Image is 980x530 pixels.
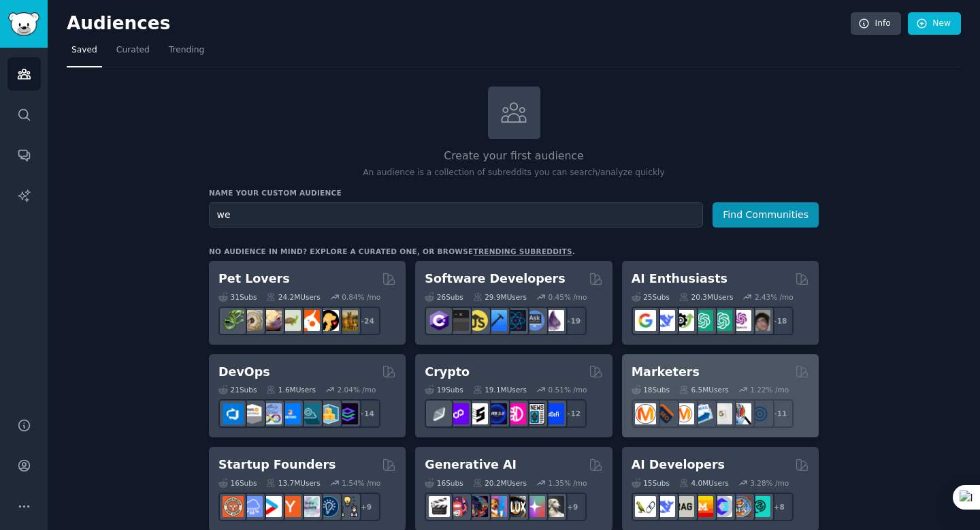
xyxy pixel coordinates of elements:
[280,310,301,331] img: turtle
[543,496,564,517] img: DreamBooth
[318,403,339,424] img: aws_cdk
[299,310,320,331] img: cockatiel
[765,307,794,335] div: + 18
[425,456,517,473] h2: Generative AI
[632,270,728,287] h2: AI Enthusiasts
[342,478,380,488] div: 1.54 % /mo
[429,403,450,424] img: ethfinance
[429,496,450,517] img: aivideo
[280,496,301,517] img: ycombinator
[673,310,694,331] img: AItoolsCatalog
[486,310,507,331] img: iOSProgramming
[692,403,713,424] img: Emailmarketing
[164,40,209,67] a: Trending
[755,292,794,302] div: 2.43 % /mo
[218,270,290,287] h2: Pet Lovers
[209,247,575,256] div: No audience in mind? Explore a curated one, or browse .
[730,310,751,331] img: OpenAIDev
[692,496,713,517] img: MistralAI
[266,385,316,394] div: 1.6M Users
[750,478,789,488] div: 3.28 % /mo
[67,40,102,67] a: Saved
[337,403,358,424] img: PlatformEngineers
[505,310,526,331] img: reactnative
[112,40,154,67] a: Curated
[71,44,97,57] span: Saved
[543,403,564,424] img: defi_
[486,496,507,517] img: sdforall
[635,310,656,331] img: GoogleGeminiAI
[524,403,545,424] img: CryptoNews
[299,496,320,517] img: indiehackers
[266,478,320,488] div: 13.7M Users
[673,403,694,424] img: AskMarketing
[524,310,545,331] img: AskComputerScience
[337,310,358,331] img: dogbreed
[765,493,794,521] div: + 8
[338,385,376,394] div: 2.04 % /mo
[280,403,301,424] img: DevOpsLinks
[673,496,694,517] img: Rag
[549,292,587,302] div: 0.45 % /mo
[713,202,819,228] button: Find Communities
[654,403,675,424] img: bigseo
[635,496,656,517] img: LangChain
[448,496,469,517] img: dalle2
[558,399,587,428] div: + 12
[218,478,257,488] div: 16 Sub s
[342,292,380,302] div: 0.84 % /mo
[266,292,320,302] div: 24.2M Users
[473,478,527,488] div: 20.2M Users
[730,403,751,424] img: MarketingResearch
[218,364,270,381] h2: DevOps
[337,496,358,517] img: growmybusiness
[749,496,770,517] img: AIDevelopersSociety
[679,292,733,302] div: 20.3M Users
[730,496,751,517] img: llmops
[448,403,469,424] img: 0xPolygon
[448,310,469,331] img: software
[505,496,526,517] img: FluxAI
[486,403,507,424] img: web3
[223,496,244,517] img: EntrepreneurRideAlong
[242,403,263,424] img: AWS_Certified_Experts
[750,385,789,394] div: 1.22 % /mo
[711,310,732,331] img: chatgpt_prompts_
[67,13,851,35] h2: Audiences
[169,44,204,57] span: Trending
[749,403,770,424] img: OnlineMarketing
[549,385,587,394] div: 0.51 % /mo
[765,399,794,428] div: + 11
[632,292,670,302] div: 25 Sub s
[543,310,564,331] img: elixir
[242,310,263,331] img: ballpython
[632,456,725,473] h2: AI Developers
[692,310,713,331] img: chatgpt_promptDesign
[223,310,244,331] img: herpetology
[467,403,488,424] img: ethstaker
[218,292,257,302] div: 31 Sub s
[223,403,244,424] img: azuredevops
[558,493,587,521] div: + 9
[429,310,450,331] img: csharp
[116,44,150,57] span: Curated
[632,364,700,381] h2: Marketers
[473,247,572,255] a: trending subreddits
[851,12,901,35] a: Info
[635,403,656,424] img: content_marketing
[425,385,463,394] div: 19 Sub s
[218,456,336,473] h2: Startup Founders
[209,202,703,228] input: Pick a short name, like "Digital Marketers" or "Movie-Goers"
[632,478,670,488] div: 15 Sub s
[467,496,488,517] img: deepdream
[352,493,380,521] div: + 9
[209,188,819,198] h3: Name your custom audience
[425,364,470,381] h2: Crypto
[632,385,670,394] div: 18 Sub s
[218,385,257,394] div: 21 Sub s
[711,496,732,517] img: OpenSourceAI
[209,148,819,165] h2: Create your first audience
[425,270,565,287] h2: Software Developers
[473,385,527,394] div: 19.1M Users
[425,478,463,488] div: 16 Sub s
